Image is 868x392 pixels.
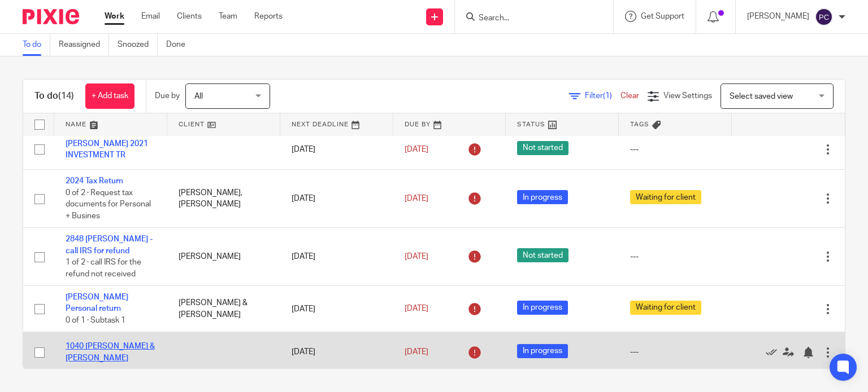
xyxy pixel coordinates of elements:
td: [DATE] [280,286,393,332]
span: Get Support [641,12,684,20]
span: [DATE] [405,253,428,261]
a: 2024 Tax Return [66,177,123,185]
td: [DATE] [280,170,393,228]
a: Team [219,11,237,22]
p: Due by [155,90,180,102]
a: Clients [177,11,202,22]
td: [DATE] [280,332,393,372]
a: [PERSON_NAME] Personal return [66,293,128,312]
a: 2848 [PERSON_NAME] - call IRS for refund [66,235,153,254]
span: Tags [630,121,649,127]
div: --- [630,144,721,155]
span: Waiting for client [630,190,701,204]
a: 1040 [PERSON_NAME] & [PERSON_NAME] [66,342,155,362]
p: [PERSON_NAME] [747,11,809,22]
td: [PERSON_NAME] [167,228,280,286]
div: --- [630,251,721,262]
img: svg%3E [815,8,833,26]
td: [PERSON_NAME], [PERSON_NAME] [167,170,280,228]
a: Work [105,11,124,22]
span: Waiting for client [630,301,701,315]
span: [DATE] [405,146,428,153]
span: Filter [585,92,620,100]
span: [DATE] [405,348,428,356]
span: [DATE] [405,305,428,313]
td: [PERSON_NAME] & [PERSON_NAME] [167,286,280,332]
a: Snoozed [118,34,158,56]
a: Mark as done [766,346,783,358]
h1: To do [34,90,74,102]
span: In progress [517,190,568,204]
span: (14) [58,91,74,100]
a: Clear [620,92,639,100]
a: Done [166,34,194,56]
span: Select saved view [730,93,793,100]
span: (1) [603,92,612,100]
a: Email [141,11,160,22]
input: Search [478,14,579,24]
td: [DATE] [280,228,393,286]
div: --- [630,346,721,358]
a: + Add task [85,83,134,109]
span: View Settings [663,92,712,100]
a: Reports [254,11,283,22]
span: 0 of 1 · Subtask 1 [66,316,125,324]
a: To do [23,34,50,56]
a: Reassigned [59,34,109,56]
span: Not started [517,248,568,262]
span: [DATE] [405,195,428,202]
span: In progress [517,301,568,315]
span: Not started [517,141,568,155]
img: Pixie [23,9,79,24]
span: 1 of 2 · call IRS for the refund not received [66,258,141,278]
span: 0 of 2 · Request tax documents for Personal + Busines [66,189,151,220]
span: In progress [517,344,568,358]
a: [PERSON_NAME] 2021 INVESTMENT TR [66,140,148,159]
td: [DATE] [280,129,393,169]
span: All [194,93,203,100]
